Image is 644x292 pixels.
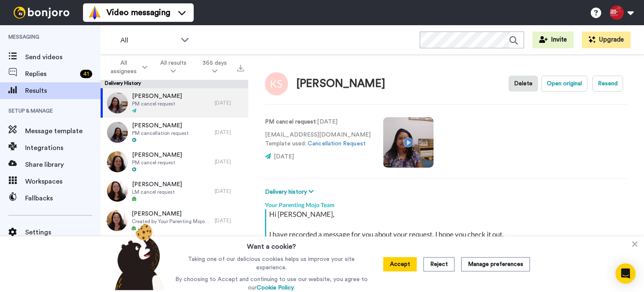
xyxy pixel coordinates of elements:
[88,6,101,19] img: vm-color.svg
[132,189,182,195] span: LM cancel request
[509,76,538,92] button: Delete
[541,76,587,92] button: Open original
[296,78,385,90] div: [PERSON_NAME]
[101,118,248,147] a: [PERSON_NAME]PM cancellation request[DATE]
[237,65,244,71] img: export.svg
[274,154,294,160] span: [DATE]
[107,92,128,113] img: 78363fbf-96f9-4cab-a4a1-38aaa3a49df9-thumb.jpg
[132,100,182,107] span: PM cancel request
[106,210,127,231] img: 427983e1-d3ea-4f50-b91f-b10e355a6511-thumb.jpg
[265,131,371,148] p: [EMAIL_ADDRESS][DOMAIN_NAME] Template used:
[132,92,182,100] span: [PERSON_NAME]
[269,209,625,290] div: Hi [PERSON_NAME], I have recorded a message for you about your request. I hope you check it out. ...
[615,263,636,284] div: Open Intercom Messenger
[101,80,248,88] div: Delivery History
[25,160,101,170] span: Share library
[25,52,101,62] span: Send videos
[25,143,101,153] span: Integrations
[152,55,195,79] button: All results
[592,76,623,92] button: Resend
[215,158,244,165] div: [DATE]
[101,147,248,176] a: [PERSON_NAME]PM cancel request[DATE]
[423,257,454,271] button: Reject
[107,181,128,202] img: fdb645b1-0d1e-4215-a976-3ee45114ec71-thumb.jpg
[107,59,140,76] span: All assignees
[107,122,128,143] img: 1b03010d-d188-4cf0-ab10-91a77e8e9af6-thumb.jpg
[308,141,366,147] a: Cancellation Request
[265,72,288,95] img: Image of Kareem Sultan
[132,151,182,159] span: [PERSON_NAME]
[101,206,248,235] a: [PERSON_NAME]Created by Your Parenting Mojo Team[DATE]
[265,187,316,197] button: Delivery history
[120,35,177,45] span: All
[247,237,296,252] h3: Want a cookie?
[235,61,247,74] button: Export all results that match these filters now.
[25,126,101,136] span: Message template
[132,130,189,137] span: PM cancellation request
[101,235,248,265] a: [PERSON_NAME]Created by Your Parenting Mojo Team[DATE]
[132,180,182,189] span: [PERSON_NAME]
[215,100,244,106] div: [DATE]
[383,257,417,271] button: Accept
[257,285,294,291] a: Cookie Policy
[25,193,101,203] span: Fallbacks
[101,88,248,118] a: [PERSON_NAME]PM cancel request[DATE]
[582,32,631,48] button: Upgrade
[132,210,210,218] span: [PERSON_NAME]
[10,7,73,18] img: bj-logo-header-white.svg
[25,86,101,96] span: Results
[265,118,371,126] p: : [DATE]
[215,129,244,136] div: [DATE]
[106,7,170,18] span: Video messaging
[107,223,169,290] img: bear-with-cookie.png
[25,227,101,237] span: Settings
[101,176,248,206] a: [PERSON_NAME]LM cancel request[DATE]
[215,217,244,224] div: [DATE]
[80,70,92,78] div: 41
[215,188,244,195] div: [DATE]
[173,255,370,272] p: Taking one of our delicious cookies helps us improve your site experience.
[461,257,530,271] button: Manage preferences
[265,197,627,209] div: Your Parenting Mojo Team
[265,119,316,125] strong: PM cancel request
[25,69,77,79] span: Replies
[173,275,370,292] p: By choosing to Accept and continuing to use our website, you agree to our .
[532,32,574,48] button: Invite
[195,55,235,79] button: 365 days
[102,55,152,79] button: All assignees
[107,151,128,172] img: 26e6111e-ade5-481e-a85f-4c85f69b26cf-thumb.jpg
[25,176,101,187] span: Workspaces
[132,159,182,166] span: PM cancel request
[132,121,189,130] span: [PERSON_NAME]
[132,218,210,225] span: Created by Your Parenting Mojo Team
